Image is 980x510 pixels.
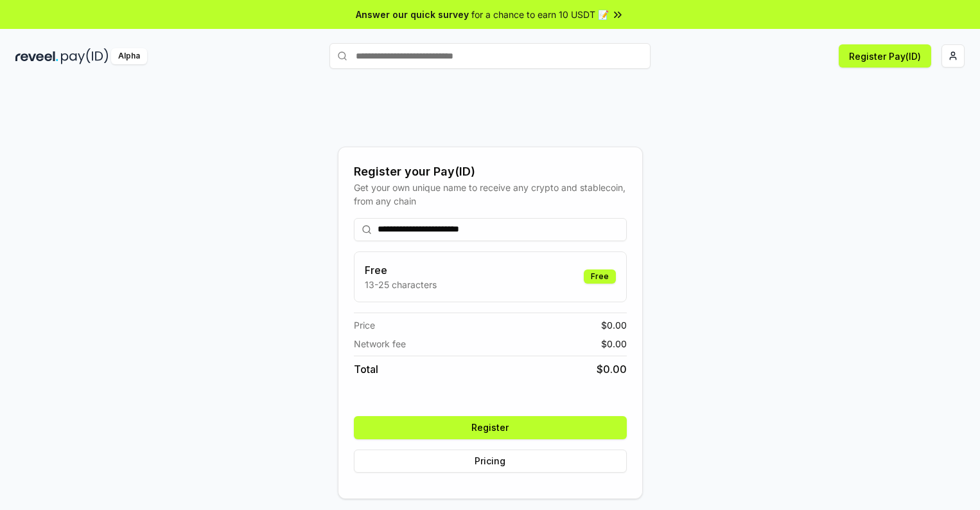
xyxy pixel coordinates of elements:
[839,44,931,68] button: Register Pay(ID)
[471,8,609,21] span: for a chance to earn 10 USDT 📝
[354,337,406,351] span: Network fee
[354,318,375,332] span: Price
[354,450,627,473] button: Pricing
[354,181,627,208] div: Get your own unique name to receive any crypto and stablecoin, from any chain
[354,416,627,439] button: Register
[354,163,627,181] div: Register your Pay(ID)
[584,269,616,284] div: Free
[15,48,58,64] img: reveel_dark
[365,262,437,278] h3: Free
[601,337,627,351] span: $ 0.00
[356,8,469,21] span: Answer our quick survey
[597,361,627,377] span: $ 0.00
[354,361,378,377] span: Total
[365,278,437,291] p: 13-25 characters
[601,318,627,332] span: $ 0.00
[111,48,147,64] div: Alpha
[61,48,109,64] img: pay_id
